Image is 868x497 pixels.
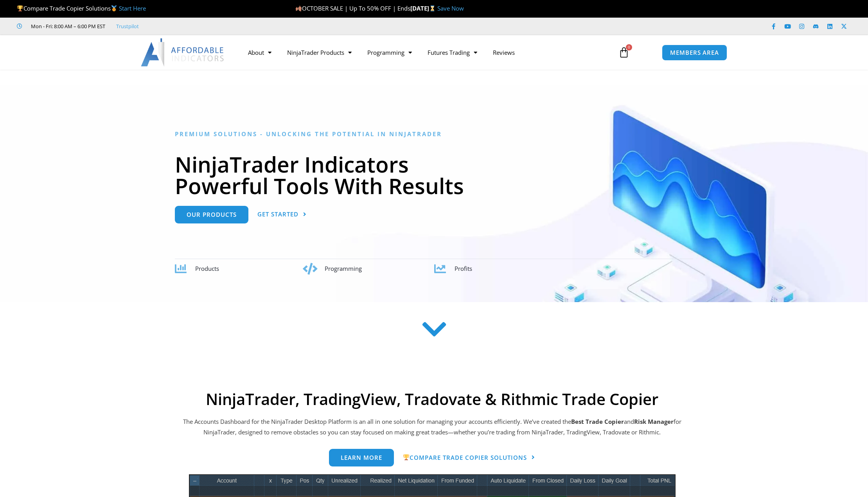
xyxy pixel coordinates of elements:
span: Get Started [257,211,298,217]
span: Mon - Fri: 8:00 AM – 6:00 PM EST [29,22,105,31]
strong: Risk Manager [634,418,674,425]
strong: [DATE] [410,4,437,12]
a: Futures Trading [420,43,485,61]
span: Compare Trade Copier Solutions [403,454,527,461]
h2: NinjaTrader, TradingView, Tradovate & Rithmic Trade Copier [182,390,683,409]
a: About [240,43,279,61]
span: Our Products [187,212,237,218]
a: Start Here [119,4,146,12]
span: Learn more [341,455,382,461]
span: Profits [455,265,472,272]
span: MEMBERS AREA [670,50,719,56]
img: 🏆 [403,454,409,460]
a: Programming [359,43,420,61]
a: NinjaTrader Products [279,43,359,61]
img: 🥇 [111,5,117,11]
a: Trustpilot [116,22,139,31]
span: Programming [325,265,362,272]
img: LogoAI | Affordable Indicators – NinjaTrader [141,38,225,67]
h6: Premium Solutions - Unlocking the Potential in NinjaTrader [175,130,693,138]
img: 🏆 [17,5,23,11]
a: 🏆Compare Trade Copier Solutions [403,449,535,467]
span: 0 [626,44,632,50]
a: Our Products [175,206,248,223]
a: Reviews [485,43,523,61]
nav: Menu [240,43,609,61]
span: Products [195,265,219,272]
a: 0 [607,41,641,64]
b: Best Trade Copier [571,418,624,425]
a: Save Now [437,4,464,12]
a: Get Started [257,206,307,223]
a: Learn more [329,449,394,466]
span: OCTOBER SALE | Up To 50% OFF | Ends [295,4,410,12]
img: 🍂 [296,5,302,11]
h1: NinjaTrader Indicators Powerful Tools With Results [175,153,693,196]
span: Compare Trade Copier Solutions [17,4,146,12]
a: MEMBERS AREA [662,45,727,61]
p: The Accounts Dashboard for the NinjaTrader Desktop Platform is an all in one solution for managin... [182,416,683,438]
img: ⌛ [430,5,435,11]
